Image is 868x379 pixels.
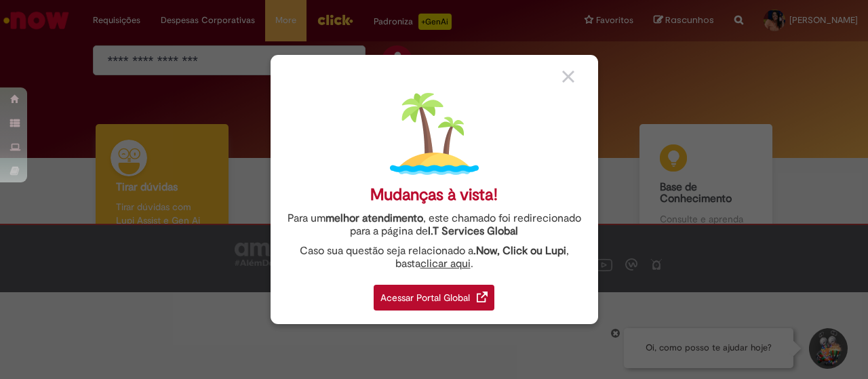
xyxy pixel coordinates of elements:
[374,277,494,311] a: Acessar Portal Global
[370,185,498,205] div: Mudanças à vista!
[390,89,479,178] img: island.png
[281,212,588,238] div: Para um , este chamado foi redirecionado para a página de
[562,71,574,83] img: close_button_grey.png
[473,244,566,258] strong: .Now, Click ou Lupi
[281,245,588,271] div: Caso sua questão seja relacionado a , basta .
[325,212,423,225] strong: melhor atendimento
[428,217,518,238] a: I.T Services Global
[477,292,488,302] img: redirect_link.png
[374,285,494,311] div: Acessar Portal Global
[420,250,471,271] a: clicar aqui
